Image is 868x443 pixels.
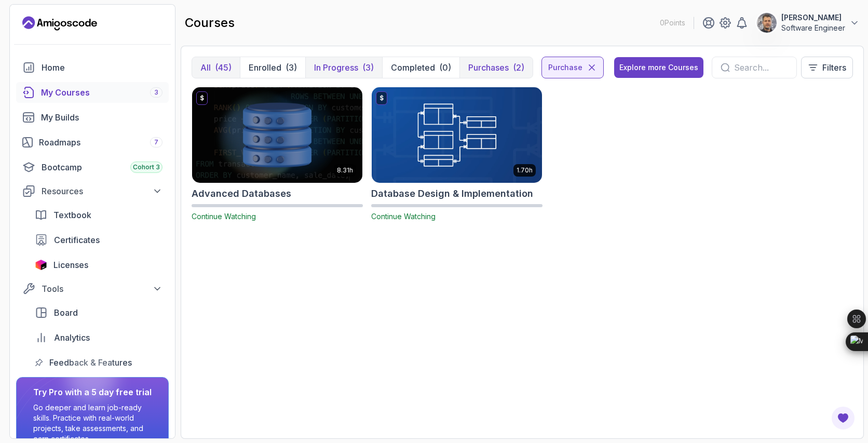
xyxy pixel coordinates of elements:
div: (3) [362,61,374,74]
a: Database Design & Implementation card$1.70hDatabase Design & ImplementationContinue Watching [371,87,542,222]
p: Filters [822,61,846,74]
div: (2) [513,61,524,74]
button: Completed(0) [382,57,459,78]
p: Enrolled [249,61,281,74]
span: Certificates [54,234,100,246]
input: Search... [734,61,788,74]
button: Filters [801,57,853,78]
div: My Builds [41,111,162,124]
p: $ [200,94,204,102]
a: Landing page [22,15,97,32]
h2: courses [185,15,235,31]
a: Advanced Databases card$8.31hAdvanced DatabasesContinue Watching [192,87,363,222]
div: Home [42,61,162,74]
div: Tools [42,283,162,295]
a: board [29,302,169,323]
div: Resources [42,185,162,197]
p: $ [379,94,384,102]
p: All [200,61,211,74]
div: My Courses [41,86,162,99]
span: Cohort 3 [133,163,160,171]
div: (45) [215,61,232,74]
button: Open Feedback Button [831,406,856,431]
span: Continue Watching [371,212,436,221]
p: 1.70h [517,166,533,174]
a: certificates [29,230,169,250]
span: Analytics [54,331,90,344]
h2: Database Design & Implementation [371,186,533,201]
button: Purchases(2) [459,57,533,78]
button: user profile image[PERSON_NAME]Software Engineer [756,12,860,33]
button: Explore more Courses [614,57,703,78]
div: Explore more Courses [619,62,698,73]
a: roadmaps [16,132,169,153]
span: 7 [154,138,158,146]
p: In Progress [314,61,358,74]
div: (0) [439,61,451,74]
img: Advanced Databases card [192,87,362,183]
span: Board [54,306,78,319]
span: Textbook [53,209,91,221]
p: 0 Points [660,18,685,28]
button: In Progress(3) [305,57,382,78]
h2: Advanced Databases [192,186,291,201]
div: Roadmaps [39,136,162,149]
a: textbook [29,205,169,225]
a: analytics [29,327,169,348]
img: Database Design & Implementation card [372,87,542,183]
span: Licenses [53,259,88,271]
img: user profile image [757,13,777,33]
span: Feedback & Features [49,356,132,369]
img: jetbrains icon [35,260,47,270]
a: feedback [29,352,169,373]
div: (3) [286,61,297,74]
p: Completed [391,61,435,74]
a: courses [16,82,169,103]
p: [PERSON_NAME] [781,12,845,23]
div: Bootcamp [42,161,162,173]
a: home [16,57,169,78]
button: Enrolled(3) [240,57,305,78]
p: Software Engineer [781,23,845,33]
a: licenses [29,254,169,275]
span: 3 [154,88,158,97]
a: builds [16,107,169,128]
p: Purchases [468,61,509,74]
a: bootcamp [16,157,169,178]
button: Resources [16,182,169,200]
p: purchase [548,62,582,73]
button: Tools [16,279,169,298]
button: All(45) [192,57,240,78]
p: 8.31h [337,166,353,174]
span: Continue Watching [192,212,256,221]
